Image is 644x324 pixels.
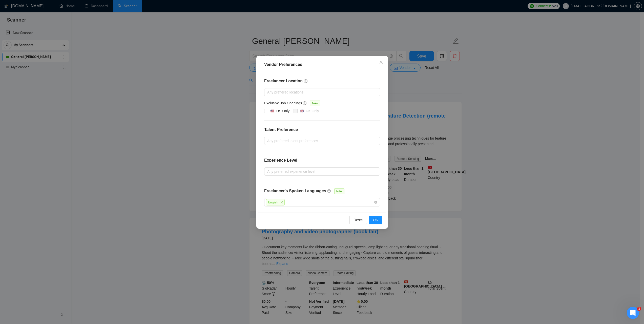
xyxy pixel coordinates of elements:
h4: Experience Level [264,157,297,163]
span: New [334,188,344,194]
div: US Only [276,108,289,114]
span: question-circle [303,101,307,105]
span: Reset [354,217,363,223]
span: question-circle [327,189,331,193]
button: OK [369,216,382,224]
h4: Freelancer Location [264,78,380,84]
img: 🇬🇧 [300,109,303,113]
div: UK Only [306,108,319,114]
button: Reset [349,216,367,224]
span: close-circle [374,201,377,204]
h5: Exclusive Job Openings [264,100,302,106]
span: 1 [637,307,641,311]
span: question-circle [304,79,308,83]
span: OK [373,217,378,223]
img: 🇺🇸 [271,109,274,113]
button: Close [374,56,388,69]
h4: Freelancer's Spoken Languages [264,188,326,194]
div: Vendor Preferences [264,62,380,68]
span: English [268,201,278,204]
span: close [379,60,383,64]
h4: Talent Preference [264,127,380,133]
iframe: Intercom live chat [627,307,639,319]
span: close [279,199,284,205]
span: New [310,101,320,106]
